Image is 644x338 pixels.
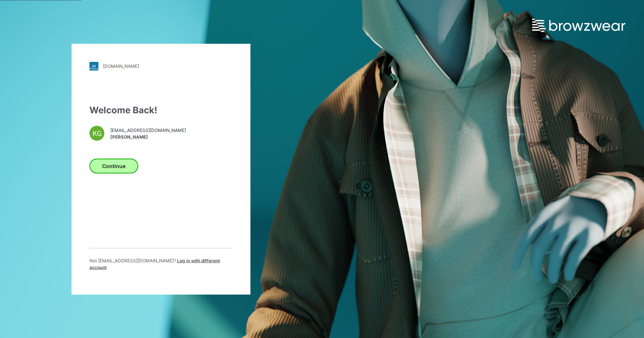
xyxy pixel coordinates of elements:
span: [EMAIL_ADDRESS][DOMAIN_NAME] [110,127,186,134]
div: Welcome Back! [89,103,233,117]
div: KG [89,126,104,140]
p: Not [EMAIL_ADDRESS][DOMAIN_NAME] ? [89,257,233,271]
img: stylezone-logo.562084cfcfab977791bfbf7441f1a819.svg [89,61,98,70]
img: browzwear-logo.e42bd6dac1945053ebaf764b6aa21510.svg [532,19,625,32]
span: [PERSON_NAME] [110,134,186,140]
button: Continue [89,158,138,173]
div: [DOMAIN_NAME] [103,63,139,69]
a: [DOMAIN_NAME] [89,61,233,70]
